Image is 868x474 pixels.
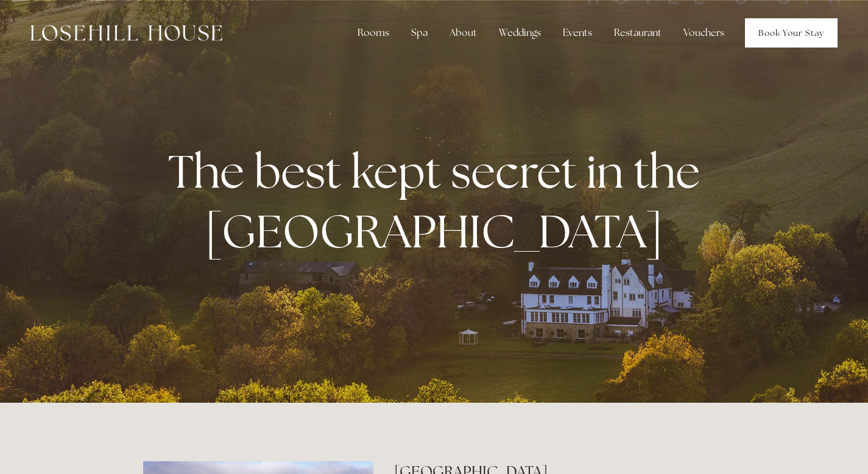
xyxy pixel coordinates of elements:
a: Vouchers [674,21,734,45]
div: About [440,21,487,45]
div: Rooms [348,21,399,45]
div: Weddings [489,21,551,45]
img: Losehill House [30,25,222,41]
div: Spa [401,21,437,45]
a: Book Your Stay [745,18,838,48]
div: Events [553,21,602,45]
div: Restaurant [604,21,671,45]
strong: The best kept secret in the [GEOGRAPHIC_DATA] [168,141,710,261]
